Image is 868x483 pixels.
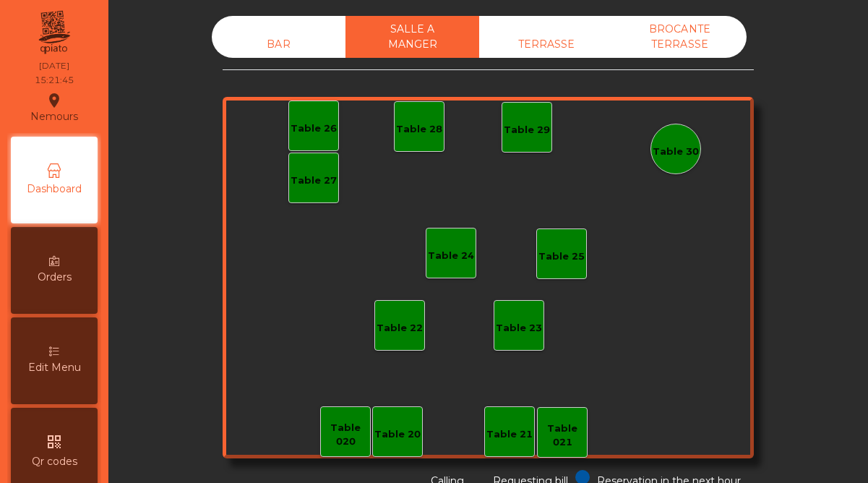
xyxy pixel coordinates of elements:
[538,422,587,450] div: Table 021
[504,123,550,137] div: Table 29
[653,145,699,159] div: Table 30
[479,31,613,58] div: TERRASSE
[377,321,423,335] div: Table 22
[212,31,345,58] div: BAR
[39,59,69,72] div: [DATE]
[32,454,77,469] span: Qr codes
[46,433,63,450] i: qr_code
[46,92,63,109] i: location_on
[321,421,370,449] div: Table 020
[396,122,442,137] div: Table 28
[30,90,78,126] div: Nemours
[27,181,82,197] span: Dashboard
[538,249,585,264] div: Table 25
[35,74,74,87] div: 15:21:45
[38,270,72,285] span: Orders
[613,16,747,58] div: BROCANTE TERRASSE
[496,321,542,335] div: Table 23
[374,427,421,442] div: Table 20
[291,174,337,188] div: Table 27
[428,249,474,263] div: Table 24
[28,360,81,375] span: Edit Menu
[291,121,337,136] div: Table 26
[345,16,479,58] div: SALLE A MANGER
[36,7,72,58] img: qpiato
[486,427,533,442] div: Table 21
